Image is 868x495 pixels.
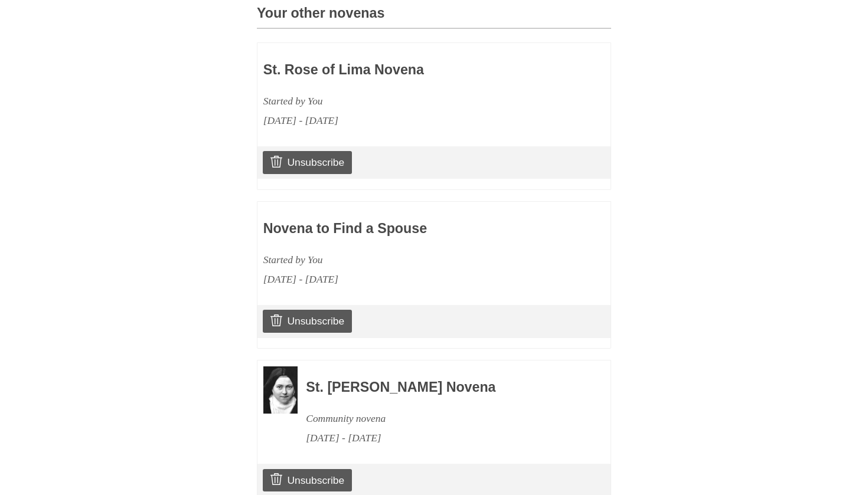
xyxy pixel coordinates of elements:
[263,270,536,289] div: [DATE] - [DATE]
[306,409,579,428] div: Community novena
[263,91,536,111] div: Started by You
[306,380,579,395] h3: St. [PERSON_NAME] Novena
[306,428,579,448] div: [DATE] - [DATE]
[263,250,536,270] div: Started by You
[263,111,536,130] div: [DATE] - [DATE]
[263,366,298,414] img: Novena image
[263,310,352,332] a: Unsubscribe
[263,151,352,173] a: Unsubscribe
[263,63,536,78] h3: St. Rose of Lima Novena
[263,469,352,491] a: Unsubscribe
[263,221,536,237] h3: Novena to Find a Spouse
[257,6,611,29] h3: Your other novenas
